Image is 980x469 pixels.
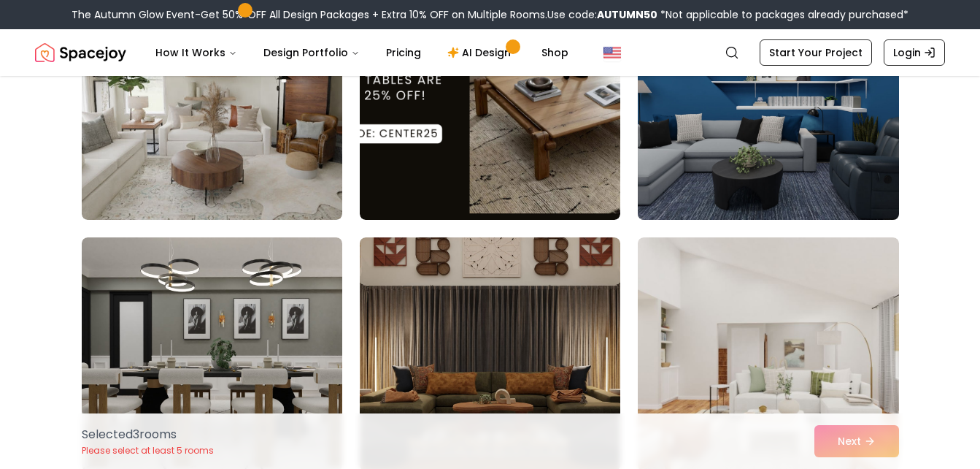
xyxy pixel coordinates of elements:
[252,38,371,67] button: Design Portfolio
[884,39,945,66] a: Login
[657,7,908,22] span: *Not applicable to packages already purchased*
[374,38,433,67] a: Pricing
[603,44,621,61] img: United States
[82,445,214,457] p: Please select at least 5 rooms
[82,426,214,443] p: Selected 3 room s
[144,38,580,67] nav: Main
[35,29,945,76] nav: Global
[35,38,126,67] a: Spacejoy
[35,38,126,67] img: Spacejoy Logo
[144,38,249,67] button: How It Works
[436,38,527,67] a: AI Design
[72,7,908,22] div: The Autumn Glow Event-Get 50% OFF All Design Packages + Extra 10% OFF on Multiple Rooms.
[547,7,657,22] span: Use code:
[597,7,657,22] b: AUTUMN50
[530,38,580,67] a: Shop
[760,39,872,66] a: Start Your Project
